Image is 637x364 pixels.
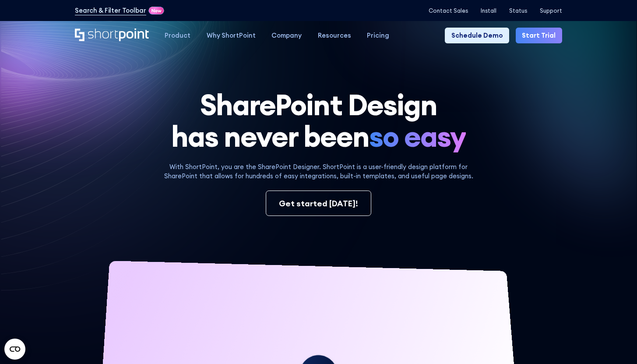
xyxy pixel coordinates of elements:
[199,28,264,43] a: Why ShortPoint
[481,7,496,14] a: Install
[157,162,480,181] p: With ShortPoint, you are the SharePoint Designer. ShortPoint is a user-friendly design platform f...
[266,191,371,216] a: Get started [DATE]!
[165,31,190,40] div: Product
[509,7,527,14] a: Status
[75,89,562,152] h1: SharePoint Design has never been
[279,198,358,209] div: Get started [DATE]!
[593,322,637,364] iframe: Chat Widget
[367,31,389,40] div: Pricing
[207,31,256,40] div: Why ShortPoint
[4,339,25,360] button: Open CMP widget
[429,7,468,14] a: Contact Sales
[75,28,149,42] a: Home
[264,28,310,43] a: Company
[271,31,302,40] div: Company
[516,28,562,43] a: Start Trial
[157,28,198,43] a: Product
[75,6,146,15] a: Search & Filter Toolbar
[318,31,351,40] div: Resources
[359,28,397,43] a: Pricing
[540,7,562,14] a: Support
[310,28,359,43] a: Resources
[445,28,509,43] a: Schedule Demo
[369,121,466,152] span: so easy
